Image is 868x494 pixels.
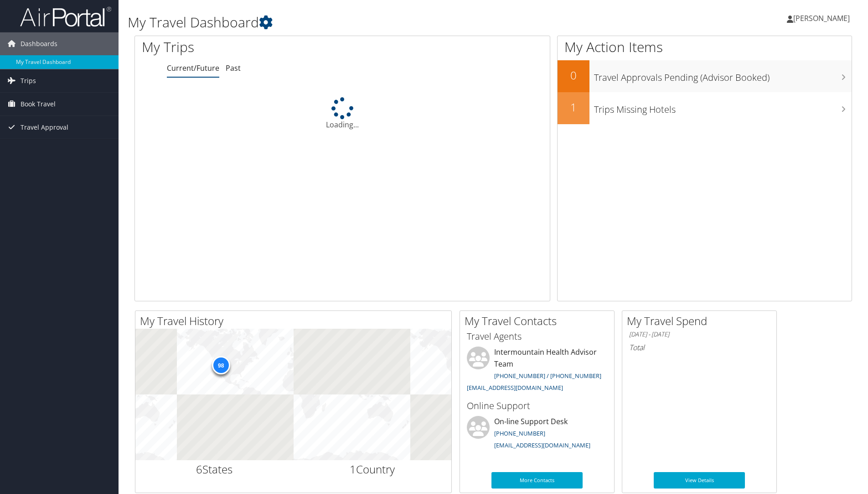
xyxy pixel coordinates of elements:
h1: My Action Items [558,37,852,57]
span: Dashboards [21,32,57,55]
span: 1 [350,462,356,477]
a: Past [226,63,241,73]
span: 6 [196,462,202,477]
span: Book Travel [21,93,56,116]
h2: Country [300,462,445,477]
a: [EMAIL_ADDRESS][DOMAIN_NAME] [494,441,590,449]
h3: Trips Missing Hotels [594,99,852,116]
a: 0Travel Approvals Pending (Advisor Booked) [558,60,852,92]
a: 1Trips Missing Hotels [558,92,852,124]
a: [PHONE_NUMBER] [494,429,545,437]
h2: 0 [558,68,589,83]
h2: My Travel Contacts [465,313,614,329]
li: On-line Support Desk [462,416,612,453]
li: Intermountain Health Advisor Team [462,347,612,395]
h2: States [142,462,287,477]
a: [PHONE_NUMBER] / [PHONE_NUMBER] [494,372,601,380]
h2: 1 [558,100,589,115]
div: 98 [212,356,230,374]
div: Loading... [135,97,550,130]
a: [PERSON_NAME] [787,5,859,32]
h2: My Travel History [140,313,451,329]
h2: My Travel Spend [627,313,776,329]
h6: Total [629,342,770,352]
a: [EMAIL_ADDRESS][DOMAIN_NAME] [467,384,563,392]
h3: Travel Approvals Pending (Advisor Booked) [594,67,852,84]
h3: Travel Agents [467,330,607,343]
h3: Online Support [467,399,607,412]
h6: [DATE] - [DATE] [629,330,770,339]
a: More Contacts [491,472,583,489]
h1: My Travel Dashboard [128,13,615,32]
span: [PERSON_NAME] [793,13,850,23]
a: View Details [654,472,745,489]
img: airportal-logo.png [20,6,111,27]
span: Travel Approval [21,116,68,139]
a: Current/Future [167,63,219,73]
h1: My Trips [142,37,370,57]
span: Trips [21,69,36,92]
